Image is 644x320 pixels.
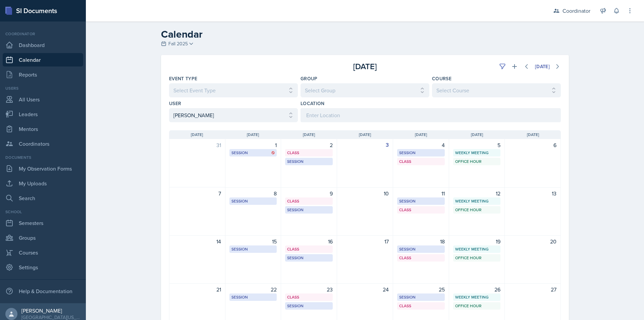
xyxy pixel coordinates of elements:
[341,141,389,149] div: 3
[453,285,501,293] div: 26
[535,64,550,69] div: [DATE]
[301,75,318,82] label: Group
[527,132,539,138] span: [DATE]
[531,61,554,72] button: [DATE]
[173,141,221,149] div: 31
[3,284,83,298] div: Help & Documentation
[397,285,445,293] div: 25
[287,150,331,156] div: Class
[455,246,499,252] div: Weekly Meeting
[471,132,483,138] span: [DATE]
[509,141,556,149] div: 6
[3,231,83,244] a: Groups
[455,255,499,261] div: Office Hour
[231,150,275,156] div: Session
[287,158,331,165] div: Session
[455,207,499,213] div: Office Hour
[247,132,259,138] span: [DATE]
[3,246,83,259] a: Courses
[509,285,556,293] div: 27
[285,141,333,149] div: 2
[341,189,389,197] div: 10
[3,137,83,150] a: Coordinators
[169,75,198,82] label: Event Type
[399,246,443,252] div: Session
[285,237,333,245] div: 16
[287,198,331,204] div: Class
[173,189,221,197] div: 7
[231,246,275,252] div: Session
[3,191,83,205] a: Search
[399,198,443,204] div: Session
[455,294,499,300] div: Weekly Meeting
[453,237,501,245] div: 19
[3,154,83,161] div: Documents
[399,303,443,309] div: Class
[287,255,331,261] div: Session
[301,100,325,107] label: Location
[453,189,501,197] div: 12
[168,40,188,47] span: Fall 2025
[229,237,277,245] div: 15
[432,75,451,82] label: Course
[287,303,331,309] div: Session
[3,162,83,175] a: My Observation Forms
[173,237,221,245] div: 14
[453,141,501,149] div: 5
[301,108,561,122] input: Enter Location
[3,261,83,274] a: Settings
[455,150,499,156] div: Weekly Meeting
[169,100,181,107] label: User
[562,7,590,15] div: Coordinator
[399,294,443,300] div: Session
[3,216,83,230] a: Semesters
[161,28,569,40] h2: Calendar
[3,107,83,121] a: Leaders
[359,132,371,138] span: [DATE]
[287,207,331,213] div: Session
[399,207,443,213] div: Class
[3,53,83,66] a: Calendar
[229,285,277,293] div: 22
[300,60,430,73] div: [DATE]
[399,158,443,165] div: Class
[397,237,445,245] div: 18
[3,177,83,190] a: My Uploads
[509,237,556,245] div: 20
[229,189,277,197] div: 8
[455,198,499,204] div: Weekly Meeting
[415,132,427,138] span: [DATE]
[285,285,333,293] div: 23
[341,237,389,245] div: 17
[399,255,443,261] div: Class
[3,209,83,215] div: School
[287,294,331,300] div: Class
[397,189,445,197] div: 11
[173,285,221,293] div: 21
[3,38,83,52] a: Dashboard
[397,141,445,149] div: 4
[341,285,389,293] div: 24
[21,307,80,314] div: [PERSON_NAME]
[231,198,275,204] div: Session
[3,68,83,81] a: Reports
[229,141,277,149] div: 1
[455,303,499,309] div: Office Hour
[3,85,83,91] div: Users
[3,31,83,37] div: Coordinator
[287,246,331,252] div: Class
[303,132,315,138] span: [DATE]
[399,150,443,156] div: Session
[231,294,275,300] div: Session
[455,158,499,165] div: Office Hour
[3,122,83,136] a: Mentors
[3,93,83,106] a: All Users
[509,189,556,197] div: 13
[191,132,203,138] span: [DATE]
[285,189,333,197] div: 9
